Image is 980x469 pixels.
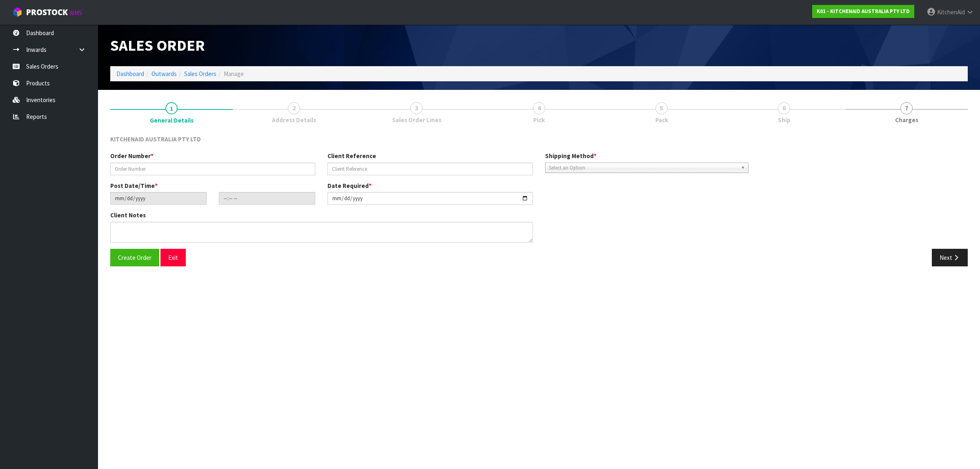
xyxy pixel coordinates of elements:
label: Shipping Method [545,152,597,160]
label: Date Required [327,181,372,190]
span: Ship [778,116,791,124]
label: Client Reference [327,152,376,160]
span: General Details [150,116,194,125]
span: 6 [778,102,790,114]
span: KITCHENAID AUSTRALIA PTY LTD [110,135,201,143]
input: Client Reference [327,163,532,175]
span: Address Details [272,116,316,124]
span: General Details [110,129,968,272]
a: Outwards [151,70,177,78]
span: Sales Order Lines [392,116,441,124]
button: Next [932,249,968,266]
span: Pick [533,116,545,124]
a: Sales Orders [184,70,216,78]
span: Manage [224,70,244,78]
label: Post Date/Time [110,181,158,190]
input: Order Number [110,163,315,175]
strong: K01 - KITCHENAID AUSTRALIA PTY LTD [817,8,910,15]
span: ProStock [26,7,68,18]
span: 5 [655,102,668,114]
a: Dashboard [116,70,144,78]
span: 7 [900,102,913,114]
span: 3 [410,102,423,114]
span: Select an Option [549,163,737,173]
span: KitchenAid [937,8,965,16]
span: 2 [288,102,300,114]
button: Exit [160,249,186,266]
label: Client Notes [110,211,146,219]
img: cube-alt.png [12,7,22,17]
span: Sales Order [110,36,205,55]
span: 4 [533,102,545,114]
span: Create Order [118,254,151,261]
span: 1 [165,102,178,114]
button: Create Order [110,249,159,266]
span: Pack [655,116,668,124]
label: Order Number [110,152,154,160]
small: WMS [69,9,82,17]
span: Charges [895,116,918,124]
